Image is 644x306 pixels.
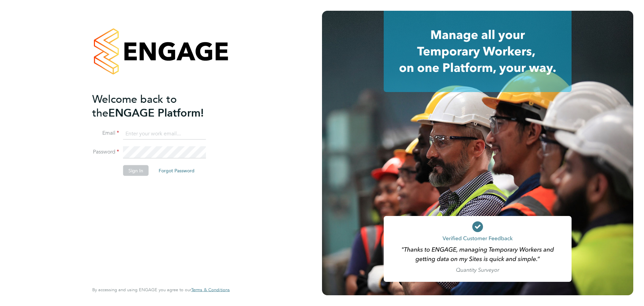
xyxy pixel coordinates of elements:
input: Enter your work email... [123,128,206,140]
label: Password [92,148,119,156]
span: By accessing and using ENGAGE you agree to our [92,287,230,293]
h2: ENGAGE Platform! [92,92,223,120]
label: Email [92,130,119,137]
button: Forgot Password [153,165,200,176]
button: Sign In [123,165,149,176]
span: Welcome back to the [92,92,177,119]
span: Terms & Conditions [191,287,230,293]
a: Terms & Conditions [191,287,230,293]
